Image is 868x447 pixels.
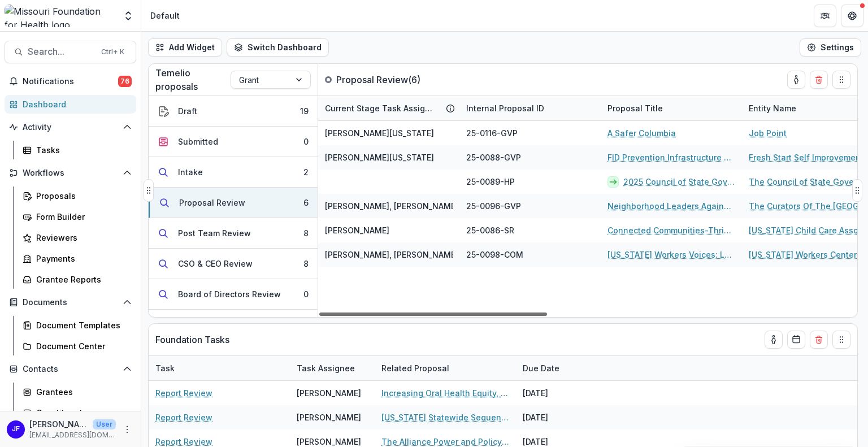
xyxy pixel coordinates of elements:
button: Partners [814,5,836,27]
a: FID Prevention Infrastructure and Support Grants [607,151,735,163]
div: 6 [303,197,309,209]
span: [PERSON_NAME][US_STATE] [325,127,434,139]
div: Task [149,356,290,380]
a: [US_STATE] Workers Center [749,249,857,261]
button: Drag [832,331,850,349]
span: 25-0089-HP [466,176,515,188]
button: Drag [852,179,862,202]
span: 25-0086-SR [466,224,514,236]
a: Constituents [18,403,136,422]
button: Submitted0 [149,127,318,157]
div: Tasks [36,144,127,156]
div: 8 [303,258,309,270]
nav: breadcrumb [146,7,184,24]
div: Document Center [36,340,127,352]
p: User [93,419,116,429]
div: Draft [178,105,197,117]
button: Open Activity [5,118,136,136]
button: Delete card [810,71,828,89]
span: Workflows [23,168,118,178]
img: Missouri Foundation for Health logo [5,5,116,27]
p: [PERSON_NAME] [29,418,88,430]
button: Open Documents [5,293,136,311]
div: Internal Proposal ID [459,96,601,120]
a: A Safer Columbia [607,127,676,139]
span: 25-0088-GVP [466,151,521,163]
div: Current Stage Task Assignees [318,96,459,120]
a: Payments [18,249,136,268]
div: Related Proposal [375,356,516,380]
button: Open entity switcher [120,5,136,27]
div: Proposal Title [601,102,670,114]
div: Document Templates [36,319,127,331]
span: Notifications [23,77,118,86]
div: Grantees [36,386,127,398]
button: Notifications76 [5,72,136,90]
div: 19 [300,105,309,117]
button: Proposal Review6 [149,188,318,218]
button: Open Contacts [5,360,136,378]
div: Grantee Reports [36,274,127,285]
div: CSO & CEO Review [178,258,253,270]
div: Form Builder [36,211,127,223]
div: Proposal Title [601,96,742,120]
button: Get Help [841,5,863,27]
span: 76 [118,76,132,87]
button: CSO & CEO Review8 [149,249,318,279]
div: Default [150,10,180,21]
span: Contacts [23,364,118,374]
span: Activity [23,123,118,132]
span: [PERSON_NAME], [PERSON_NAME] [325,249,458,261]
span: [PERSON_NAME] [325,224,389,236]
button: Open Workflows [5,164,136,182]
div: Jean Freeman-Crawford [12,426,20,433]
div: [DATE] [516,405,601,429]
span: 25-0098-COM [466,249,523,261]
a: [US_STATE] Workers Voices: Low-Wage Worker Communications Program [607,249,735,261]
div: Submitted [178,136,218,147]
button: Delete card [810,331,828,349]
div: Dashboard [23,98,127,110]
button: Board of Directors Review0 [149,279,318,310]
a: Reviewers [18,228,136,247]
span: Documents [23,298,118,307]
button: Search... [5,41,136,63]
a: Report Review [155,387,212,399]
a: Proposals [18,186,136,205]
button: Switch Dashboard [227,38,329,57]
a: Grantee Reports [18,270,136,289]
div: Related Proposal [375,362,456,374]
a: Neighborhood Leaders Against Firearm Deaths [607,200,735,212]
div: 2 [303,166,309,178]
a: Connected Communities-Thriving Families [607,224,735,236]
button: Intake2 [149,157,318,188]
div: Reviewers [36,232,127,244]
span: Search... [28,46,94,57]
a: Form Builder [18,207,136,226]
div: Current Stage Task Assignees [318,102,441,114]
div: Task Assignee [290,356,375,380]
p: Temelio proposals [155,66,231,93]
div: Due Date [516,362,566,374]
button: Drag [144,179,154,202]
div: Board of Directors Review [178,288,281,300]
div: 0 [303,136,309,147]
button: Draft19 [149,96,318,127]
p: [EMAIL_ADDRESS][DOMAIN_NAME] [29,430,116,440]
div: Post Team Review [178,227,251,239]
div: Entity Name [742,102,803,114]
div: Constituents [36,407,127,419]
div: Task Assignee [290,362,362,374]
button: Settings [800,38,861,57]
button: toggle-assigned-to-me [787,71,805,89]
div: [DATE] [516,381,601,405]
div: Payments [36,253,127,264]
div: Internal Proposal ID [459,102,551,114]
span: [PERSON_NAME][US_STATE] [325,151,434,163]
span: [PERSON_NAME], [PERSON_NAME], [PERSON_NAME], [PERSON_NAME], [PERSON_NAME][US_STATE], [PERSON_NAME] [325,200,779,212]
button: Calendar [787,331,805,349]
